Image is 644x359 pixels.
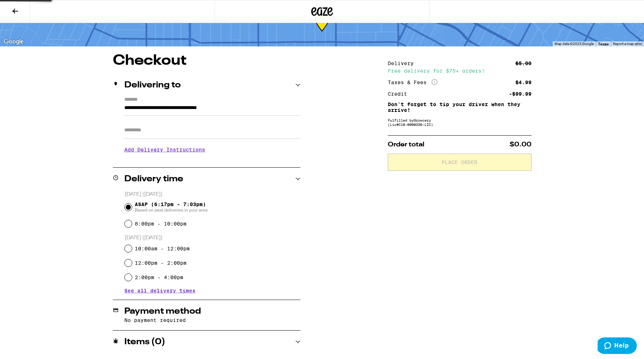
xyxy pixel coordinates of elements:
div: Free delivery for $75+ orders! [388,68,532,73]
h2: Payment method [124,307,201,316]
h2: Items ( 0 ) [124,338,165,346]
p: We'll contact you at [PHONE_NUMBER] when we arrive [124,158,300,164]
div: $5.00 [515,61,532,66]
div: Credit [388,91,412,96]
label: 12:00pm - 2:00pm [135,260,187,266]
div: Delivery [388,61,419,66]
span: Place Order [442,160,477,165]
h2: Delivering to [124,81,181,90]
label: 2:00pm - 4:00pm [135,274,183,280]
span: Based on past deliveries in your area [135,207,208,213]
div: $4.99 [515,80,532,85]
h3: Add Delivery Instructions [124,141,300,158]
span: Map data ©2025 Google [555,42,594,46]
button: Place Order [388,154,532,171]
span: Order total [388,141,424,148]
span: $0.00 [510,141,532,148]
p: No payment required [124,317,300,323]
a: Report a map error [613,42,642,46]
div: Taxes & Fees [388,79,437,86]
div: 47-93 min [312,10,332,37]
a: Terms [598,42,609,46]
h1: Checkout [113,54,300,68]
iframe: Opens a widget where you can find more information [598,337,637,355]
label: 8:00pm - 10:00pm [135,221,187,227]
h2: Delivery time [124,175,183,183]
label: 10:00am - 12:00pm [135,246,190,251]
p: Don't forget to tip your driver when they arrive! [388,101,532,113]
button: See all delivery times [124,288,195,293]
span: ASAP (6:17pm - 7:03pm) [135,201,208,213]
div: Fulfilled by Growcery (Lic# C10-0000336-LIC ) [388,118,532,127]
a: Open this area in Google Maps (opens a new window) [2,37,26,46]
p: [DATE] ([DATE]) [125,191,300,198]
p: [DATE] ([DATE]) [125,235,300,241]
div: -$99.99 [509,91,532,96]
img: Google [2,37,26,46]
